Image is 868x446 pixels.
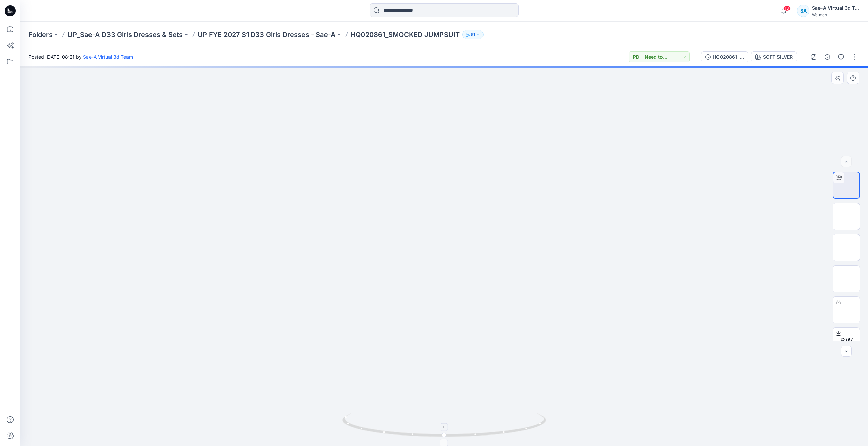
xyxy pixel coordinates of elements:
[198,30,336,39] a: UP FYE 2027 S1 D33 Girls Dresses - Sae-A
[67,30,183,39] a: UP_Sae-A D33 Girls Dresses & Sets
[840,335,853,347] span: BW
[28,30,53,39] a: Folders
[822,51,833,62] button: Details
[701,51,748,62] button: HQ020861_JSS
[763,53,793,61] div: SOFT SILVER
[812,4,860,12] div: Sae-A Virtual 3d Team
[83,54,133,60] a: Sae-A Virtual 3d Team
[783,6,791,11] span: 13
[751,51,797,62] button: SOFT SILVER
[351,30,460,39] p: HQ020861_SMOCKED JUMPSUIT
[812,12,860,17] div: Walmart
[28,53,133,60] span: Posted [DATE] 08:21 by
[462,30,484,39] button: 51
[471,31,475,38] p: 51
[713,53,744,61] div: HQ020861_JSS
[797,5,809,17] div: SA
